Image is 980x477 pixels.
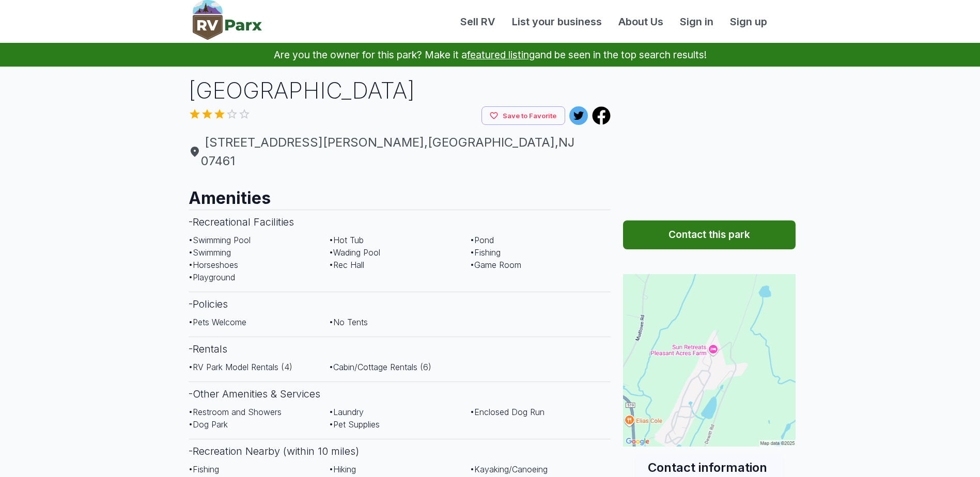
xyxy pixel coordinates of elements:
h3: - Other Amenities & Services [189,381,611,406]
img: Map for Pleasant Acres Farm RV Resort [623,274,796,447]
span: • Game Room [470,260,521,270]
span: • Restroom and Showers [189,407,282,417]
iframe: Advertisement [623,75,796,204]
span: • Swimming Pool [189,235,251,245]
h3: - Recreational Facilities [189,210,611,234]
a: Sign in [672,14,722,29]
span: • Pond [470,235,494,245]
a: [STREET_ADDRESS][PERSON_NAME],[GEOGRAPHIC_DATA],NJ 07461 [189,133,611,170]
span: • Swimming [189,247,231,258]
a: List your business [504,14,610,29]
span: • No Tents [329,317,368,327]
h2: Contact information [648,459,771,476]
a: About Us [610,14,672,29]
h3: - Policies [189,292,611,316]
span: • Fishing [189,464,219,474]
h3: - Rentals [189,337,611,361]
h3: - Recreation Nearby (within 10 miles) [189,439,611,463]
span: • Cabin/Cottage Rentals (6) [329,362,431,372]
span: • Dog Park [189,419,228,430]
button: Contact this park [623,220,796,249]
a: featured listing [467,49,535,61]
span: • Rec Hall [329,260,364,270]
span: • Hot Tub [329,235,364,245]
span: • Hiking [329,464,356,474]
span: • Fishing [470,247,501,258]
span: • Pet Supplies [329,419,380,430]
span: • Wading Pool [329,247,380,258]
p: Are you the owner for this park? Make it a and be seen in the top search results! [12,43,968,67]
a: Sign up [722,14,775,29]
span: [STREET_ADDRESS][PERSON_NAME] , [GEOGRAPHIC_DATA] , NJ 07461 [189,133,611,170]
h1: [GEOGRAPHIC_DATA] [189,75,611,106]
h2: Amenities [189,179,611,210]
span: • Laundry [329,407,364,417]
span: • Playground [189,272,235,282]
a: Sell RV [452,14,504,29]
span: • Kayaking/Canoeing [470,464,548,474]
span: • Enclosed Dog Run [470,407,545,417]
span: • Pets Welcome [189,317,246,327]
span: • RV Park Model Rentals (4) [189,362,292,372]
span: • Horseshoes [189,260,238,270]
button: Save to Favorite [481,106,565,125]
